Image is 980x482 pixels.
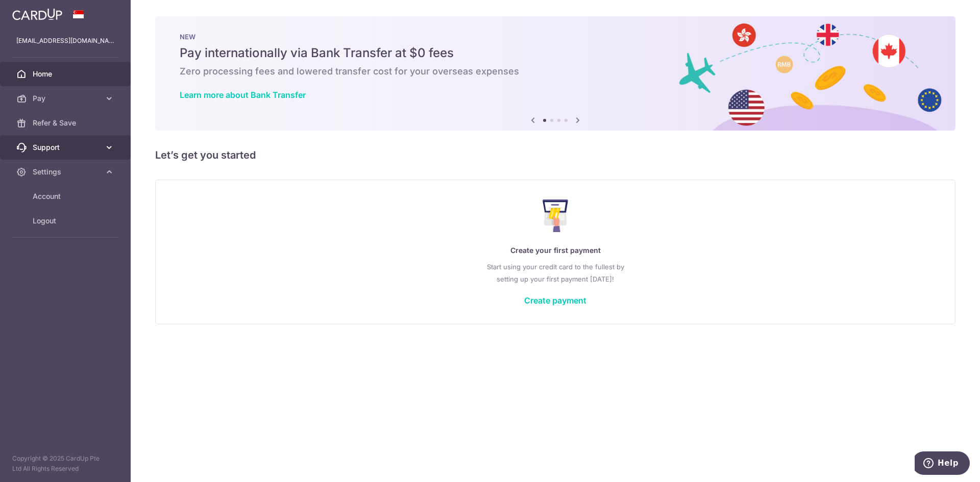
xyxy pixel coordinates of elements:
a: Learn more about Bank Transfer [180,90,306,100]
h5: Let’s get you started [155,147,955,163]
p: [EMAIL_ADDRESS][DOMAIN_NAME] [16,36,114,46]
h5: Pay internationally via Bank Transfer at $0 fees [180,45,931,61]
span: Pay [33,93,100,104]
span: Logout [33,216,100,226]
img: Make Payment [543,199,569,232]
span: Home [33,69,100,79]
span: Refer & Save [33,118,100,128]
a: Create payment [524,295,586,306]
img: CardUp [12,8,62,20]
img: Bank transfer banner [155,16,955,131]
span: Support [33,142,100,153]
p: NEW [180,33,931,41]
span: Settings [33,167,100,177]
iframe: Opens a widget where you can find more information [915,451,970,477]
h6: Zero processing fees and lowered transfer cost for your overseas expenses [180,65,931,78]
span: Account [33,191,100,201]
p: Create your first payment [176,244,935,257]
p: Start using your credit card to the fullest by setting up your first payment [DATE]! [176,261,935,285]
